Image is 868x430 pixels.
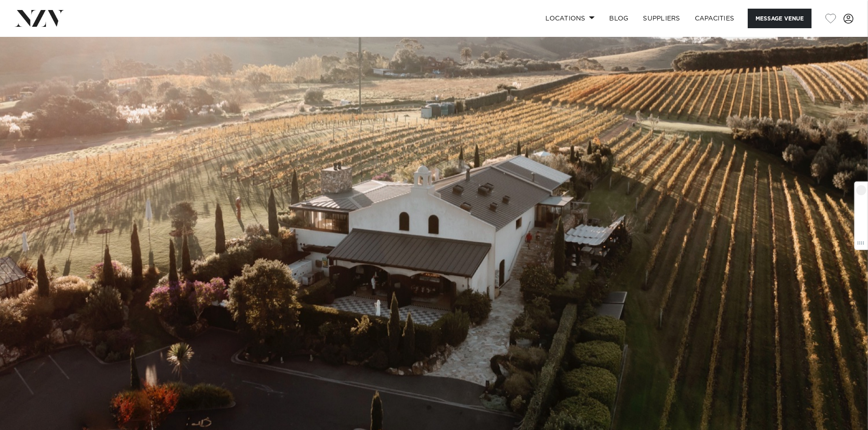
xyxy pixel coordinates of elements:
[602,9,636,28] a: BLOG
[15,10,64,26] img: nzv-logo.png
[748,9,812,28] button: Message Venue
[538,9,602,28] a: Locations
[636,9,687,28] a: SUPPLIERS
[688,9,742,28] a: Capacities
